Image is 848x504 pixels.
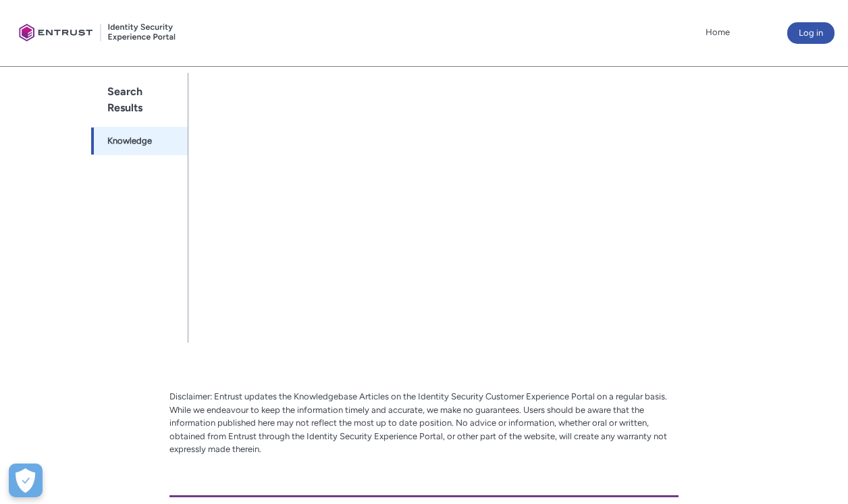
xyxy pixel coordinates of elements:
[9,464,43,497] button: Open Preferences
[702,22,733,43] a: Home
[91,127,188,155] a: Knowledge
[9,464,43,497] div: Cookie Preferences
[787,22,834,44] button: Log in
[169,390,679,456] p: Disclaimer: Entrust updates the Knowledgebase Articles on the Identity Security Customer Experien...
[91,73,188,127] h1: Search Results
[107,134,152,148] span: Knowledge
